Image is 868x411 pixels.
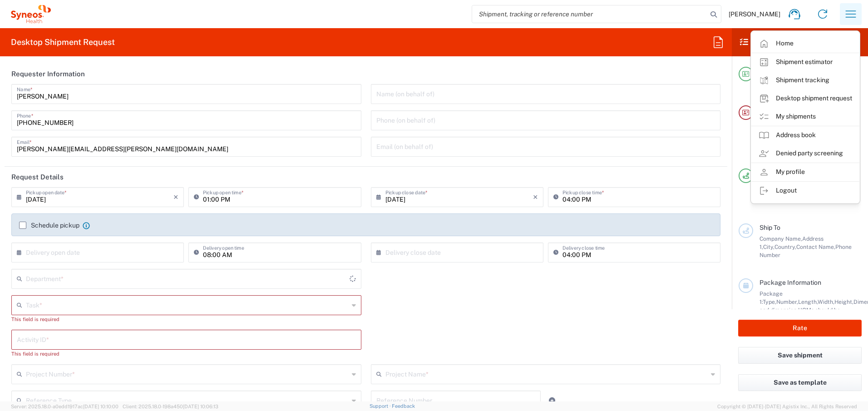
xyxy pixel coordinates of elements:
span: [PERSON_NAME] [729,10,780,18]
a: Support [370,403,392,409]
h2: Requester Information [11,69,85,79]
span: Width, [818,298,834,305]
a: Denied party screening [751,144,859,163]
span: Height, [834,298,853,305]
a: Address book [751,126,859,144]
h2: Shipment Checklist [740,37,829,48]
a: Add Reference [546,394,558,407]
a: Desktop shipment request [751,89,859,108]
span: Number, [776,298,798,305]
button: Rate [738,320,862,337]
span: Client: 2025.18.0-198a450 [123,404,218,409]
span: [DATE] 10:10:00 [83,404,118,409]
label: Schedule pickup [19,222,79,229]
a: Home [751,35,859,53]
span: Ship To [759,224,780,231]
span: Contact Name, [796,243,835,250]
a: Shipment tracking [751,71,859,89]
span: Server: 2025.18.0-a0edd1917ac [11,404,118,409]
span: [DATE] 10:06:13 [183,404,218,409]
h2: Desktop Shipment Request [11,37,115,48]
div: This field is required [11,350,361,358]
a: My profile [751,163,859,181]
input: Shipment, tracking or reference number [472,5,707,23]
span: Copyright © [DATE]-[DATE] Agistix Inc., All Rights Reserved [717,402,857,411]
a: Feedback [392,403,415,409]
a: Shipment estimator [751,53,859,71]
button: Save shipment [738,347,862,364]
button: Save as template [738,374,862,391]
span: Company Name, [759,235,802,242]
i: × [173,190,178,204]
span: Country, [774,243,796,250]
h2: Request Details [11,173,64,182]
span: Length, [798,298,818,305]
a: My shipments [751,108,859,126]
span: City, [763,243,774,250]
a: Logout [751,182,859,200]
span: Package 1: [759,290,783,305]
span: Type, [763,298,776,305]
i: × [533,190,538,204]
div: This field is required [11,315,361,323]
span: Package Information [759,279,821,286]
